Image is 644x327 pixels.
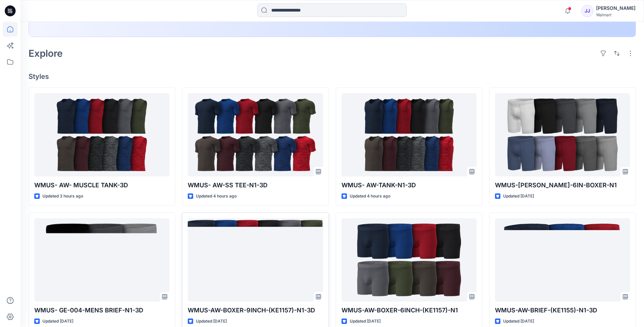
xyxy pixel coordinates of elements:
[596,4,636,12] div: [PERSON_NAME]
[196,318,227,325] p: Updated [DATE]
[34,180,169,190] p: WMUS- AW- MUSCLE TANK-3D
[495,306,630,315] p: WMUS-AW-BRIEF-(KE1155)-N1-3D
[188,93,323,176] a: WMUS- AW-SS TEE-N1-3D
[42,193,83,200] p: Updated 3 hours ago
[350,193,390,200] p: Updated 4 hours ago
[188,180,323,190] p: WMUS- AW-SS TEE-N1-3D
[495,218,630,302] a: WMUS-AW-BRIEF-(KE1155)-N1-3D
[342,306,477,315] p: WMUS-AW-BOXER-6INCH-(KE1157)-N1
[188,218,323,302] a: WMUS-AW-BOXER-9INCH-(KE1157)-N1-3D
[34,93,169,176] a: WMUS- AW- MUSCLE TANK-3D
[34,306,169,315] p: WMUS- GE-004-MENS BRIEF-N1-3D
[495,180,630,190] p: WMUS-[PERSON_NAME]-6IN-BOXER-N1
[29,48,63,59] h2: Explore
[503,193,534,200] p: Updated [DATE]
[350,318,381,325] p: Updated [DATE]
[342,218,477,302] a: WMUS-AW-BOXER-6INCH-(KE1157)-N1
[188,306,323,315] p: WMUS-AW-BOXER-9INCH-(KE1157)-N1-3D
[196,193,237,200] p: Updated 4 hours ago
[342,93,477,176] a: WMUS- AW-TANK-N1-3D
[29,72,636,81] h4: Styles
[503,318,534,325] p: Updated [DATE]
[34,218,169,302] a: WMUS- GE-004-MENS BRIEF-N1-3D
[581,5,593,17] div: JJ
[495,93,630,176] a: WMUS-GEORGE-6IN-BOXER-N1
[596,12,636,17] div: Walmart
[42,318,73,325] p: Updated [DATE]
[342,180,477,190] p: WMUS- AW-TANK-N1-3D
